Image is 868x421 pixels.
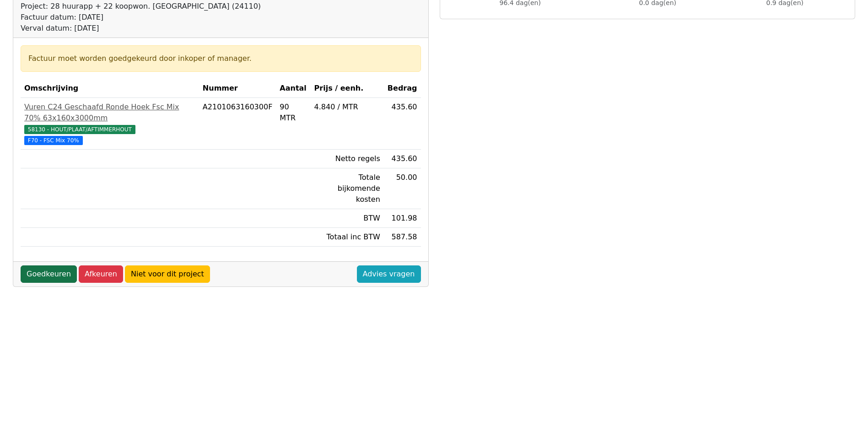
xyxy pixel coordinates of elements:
[280,102,307,124] div: 90 MTR
[311,79,384,98] th: Prijs / eenh.
[311,209,384,228] td: BTW
[28,53,413,64] div: Factuur moet worden goedgekeurd door inkoper of manager.
[384,228,421,247] td: 587.58
[79,265,123,283] a: Afkeuren
[384,168,421,209] td: 50.00
[311,150,384,168] td: Netto regels
[24,125,135,134] span: 58130 - HOUT/PLAAT/AFTIMMERHOUT
[199,98,276,150] td: A2101063160300F
[384,150,421,168] td: 435.60
[357,265,421,283] a: Advies vragen
[21,12,261,23] div: Factuur datum: [DATE]
[21,265,77,283] a: Goedkeuren
[24,102,195,124] div: Vuren C24 Geschaafd Ronde Hoek Fsc Mix 70% 63x160x3000mm
[24,136,83,145] span: F70 - FSC Mix 70%
[311,228,384,247] td: Totaal inc BTW
[125,265,210,283] a: Niet voor dit project
[314,102,380,113] div: 4.840 / MTR
[311,168,384,209] td: Totale bijkomende kosten
[384,209,421,228] td: 101.98
[21,79,199,98] th: Omschrijving
[21,1,261,12] div: Project: 28 huurapp + 22 koopwon. [GEOGRAPHIC_DATA] (24110)
[21,23,261,34] div: Verval datum: [DATE]
[24,102,195,146] a: Vuren C24 Geschaafd Ronde Hoek Fsc Mix 70% 63x160x3000mm58130 - HOUT/PLAAT/AFTIMMERHOUT F70 - FSC...
[384,98,421,150] td: 435.60
[276,79,310,98] th: Aantal
[384,79,421,98] th: Bedrag
[199,79,276,98] th: Nummer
